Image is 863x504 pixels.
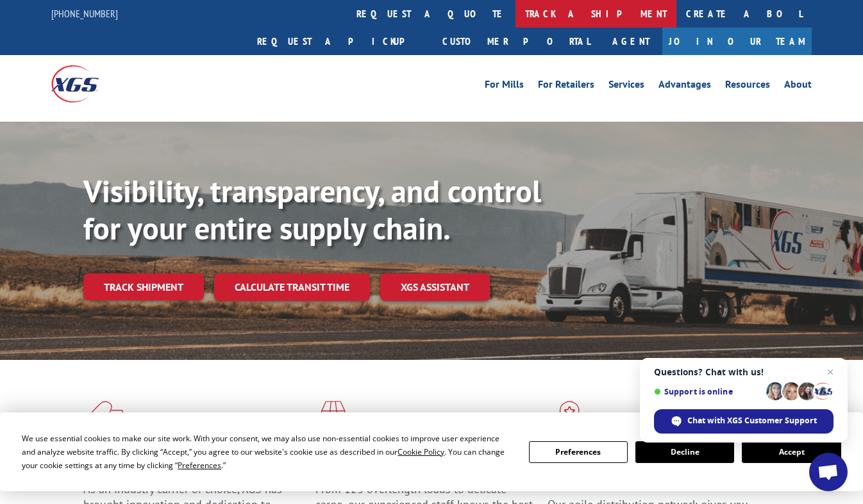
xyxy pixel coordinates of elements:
[398,446,444,457] span: Cookie Policy
[823,364,838,380] span: Close chat
[247,28,433,55] a: Request a pickup
[742,441,841,463] button: Accept
[83,401,123,434] img: xgs-icon-total-supply-chain-intelligence-red
[22,432,513,472] div: We use essential cookies to make our site work. With your consent, we may also use non-essential ...
[178,460,221,471] span: Preferences
[83,273,204,300] a: Track shipment
[538,79,594,93] a: For Retailers
[83,171,541,248] b: Visibility, transparency, and control for your entire supply chain.
[687,415,817,427] span: Chat with XGS Customer Support
[315,401,346,434] img: xgs-icon-focused-on-flooring-red
[608,79,644,93] a: Services
[529,441,628,463] button: Preferences
[654,367,834,377] span: Questions? Chat with us!
[784,79,812,93] a: About
[658,79,711,93] a: Advantages
[433,28,599,55] a: Customer Portal
[548,401,592,434] img: xgs-icon-flagship-distribution-model-red
[654,409,834,434] div: Chat with XGS Customer Support
[809,453,848,491] div: Open chat
[380,273,490,301] a: XGS ASSISTANT
[725,79,770,93] a: Resources
[214,273,370,301] a: Calculate transit time
[662,28,812,55] a: Join Our Team
[599,28,662,55] a: Agent
[654,387,762,396] span: Support is online
[635,441,734,463] button: Decline
[485,79,524,93] a: For Mills
[51,7,118,20] a: [PHONE_NUMBER]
